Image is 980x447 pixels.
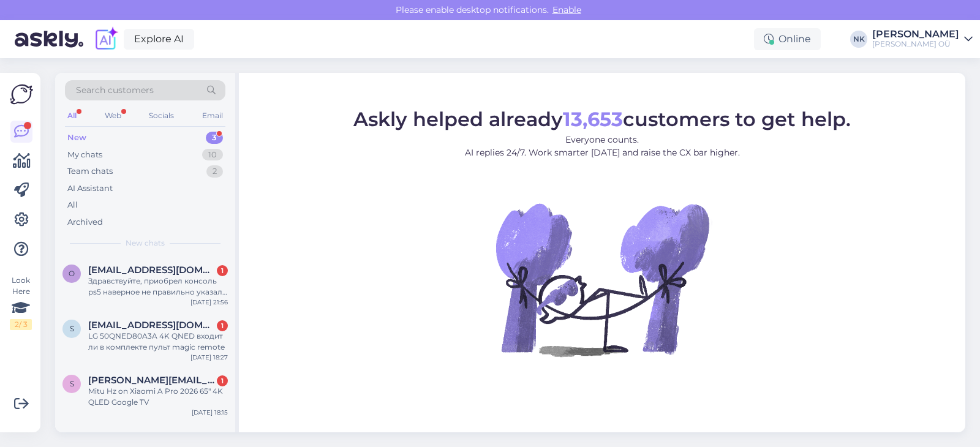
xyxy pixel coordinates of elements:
div: 10 [202,149,223,161]
span: o [69,269,75,278]
div: [PERSON_NAME] OÜ [872,39,959,49]
div: All [67,199,78,211]
span: Enable [549,4,585,15]
div: Здравствуйте, приобрел консоль ps5 наверное не правильно указал почту , 2025101284276, поменяйте ... [88,276,228,298]
div: 2 / 3 [10,319,32,330]
a: Explore AI [124,29,194,50]
span: sass2@yandex.ru [88,320,216,331]
div: New [67,132,86,144]
div: All [65,108,79,124]
div: Team chats [67,165,113,178]
div: Socials [146,108,176,124]
span: New chats [126,238,165,249]
img: explore-ai [93,26,119,52]
span: Askly helped already customers to get help. [353,107,851,131]
div: 2 [206,165,223,178]
div: 1 [217,320,228,331]
span: Selter.Simon@gmail.com [88,375,216,386]
div: [DATE] 18:15 [192,408,228,417]
div: My chats [67,149,102,161]
div: [DATE] 18:27 [190,353,228,362]
div: Web [102,108,124,124]
div: NK [850,31,867,48]
span: okoprostuudio@gmail.com [88,265,216,276]
div: [DATE] 21:56 [190,298,228,307]
img: Askly Logo [10,83,33,106]
div: Look Here [10,275,32,330]
span: s [70,324,74,333]
div: Mitu Hz on Xiaomi A Pro 2026 65" 4K QLED Google TV [88,386,228,408]
div: 1 [217,265,228,276]
span: S [70,379,74,388]
div: LG 50QNED80A3A 4K QNED входит ли в комплекте пульт magic remote [88,331,228,353]
div: Online [754,28,821,50]
div: Archived [67,216,103,228]
p: Everyone counts. AI replies 24/7. Work smarter [DATE] and raise the CX bar higher. [353,133,851,159]
div: Email [200,108,225,124]
div: AI Assistant [67,182,113,195]
a: [PERSON_NAME][PERSON_NAME] OÜ [872,29,973,49]
span: Search customers [76,84,154,97]
div: 1 [217,375,228,386]
div: 3 [206,132,223,144]
b: 13,653 [563,107,623,131]
img: No Chat active [492,169,712,389]
div: [PERSON_NAME] [872,29,959,39]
